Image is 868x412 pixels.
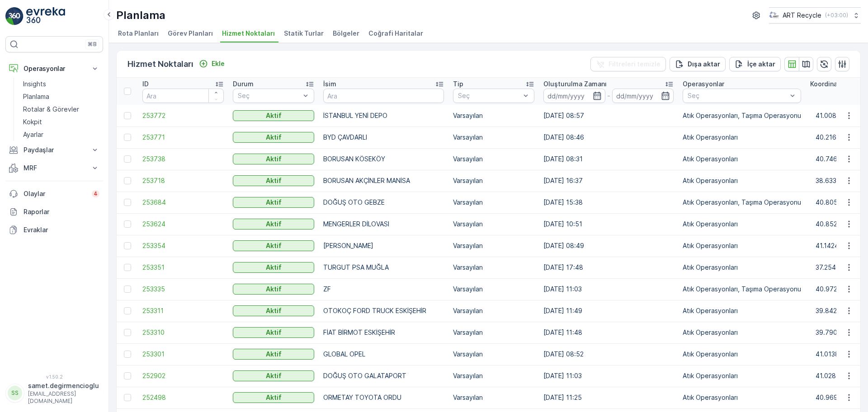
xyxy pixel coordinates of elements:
[233,349,314,360] button: Aktif
[127,58,193,70] p: Hizmet Noktaları
[23,105,79,114] p: Rotalar & Görevler
[539,365,678,387] td: [DATE] 11:03
[24,64,85,73] p: Operasyonlar
[94,190,98,197] p: 4
[233,262,314,273] button: Aktif
[5,159,103,177] button: MRF
[24,189,86,198] p: Olaylar
[323,241,444,250] p: [PERSON_NAME]
[142,393,224,402] a: 252498
[266,350,282,359] p: Aktif
[453,198,534,207] p: Varsayılan
[266,154,282,164] p: Aktif
[118,29,159,38] span: Rota Planları
[233,219,314,229] button: Aktif
[453,154,534,164] p: Varsayılan
[683,241,801,250] p: Atık Operasyonları
[142,198,224,207] a: 253684
[233,305,314,316] button: Aktif
[539,170,678,192] td: [DATE] 16:37
[124,177,131,184] div: Toggle Row Selected
[24,207,99,216] p: Raporlar
[233,370,314,381] button: Aktif
[28,390,99,405] p: [EMAIL_ADDRESS][DOMAIN_NAME]
[266,111,282,120] p: Aktif
[266,371,282,380] p: Aktif
[266,176,282,185] p: Aktif
[453,285,534,294] p: Varsayılan
[142,176,224,185] a: 253718
[323,263,444,272] p: TURGUT PSA MUĞLA
[453,241,534,250] p: Varsayılan
[539,235,678,257] td: [DATE] 08:49
[142,80,149,89] p: ID
[142,371,224,380] a: 252902
[810,80,848,89] p: Koordinatlar
[266,220,282,229] p: Aktif
[124,264,131,271] div: Toggle Row Selected
[233,132,314,143] button: Aktif
[683,328,801,337] p: Atık Operasyonları
[233,80,254,89] p: Durum
[453,263,534,272] p: Varsayılan
[683,176,801,185] p: Atık Operasyonları
[769,7,861,23] button: ART Recycle(+03:00)
[543,89,605,103] input: dd/mm/yyyy
[19,103,103,116] a: Rotalar & Görevler
[453,350,534,359] p: Varsayılan
[8,386,22,400] div: SS
[368,29,423,38] span: Coğrafi Haritalar
[19,78,103,90] a: Insights
[612,89,674,103] input: dd/mm/yyyy
[19,116,103,128] a: Kokpit
[233,240,314,251] button: Aktif
[124,112,131,119] div: Toggle Row Selected
[266,198,282,207] p: Aktif
[5,203,103,221] a: Raporlar
[783,11,821,20] p: ART Recycle
[142,133,224,142] a: 253771
[19,128,103,141] a: Ayarlar
[323,80,336,89] p: İsim
[233,175,314,186] button: Aktif
[539,343,678,365] td: [DATE] 08:52
[142,111,224,120] a: 253772
[769,10,779,20] img: image_23.png
[233,197,314,208] button: Aktif
[142,328,224,337] a: 253310
[590,57,666,71] button: Filtreleri temizle
[124,134,131,141] div: Toggle Row Selected
[683,371,801,380] p: Atık Operasyonları
[222,29,275,38] span: Hizmet Noktaları
[747,60,775,69] p: İçe aktar
[5,60,103,78] button: Operasyonlar
[124,329,131,336] div: Toggle Row Selected
[168,29,213,38] span: Görev Planları
[683,133,801,142] p: Atık Operasyonları
[23,130,43,139] p: Ayarlar
[688,91,787,100] p: Seç
[729,57,781,71] button: İçe aktar
[142,220,224,229] span: 253624
[266,393,282,402] p: Aktif
[539,105,678,126] td: [DATE] 08:57
[5,374,103,379] span: v 1.50.2
[266,263,282,272] p: Aktif
[458,91,520,100] p: Seç
[323,89,444,103] input: Ara
[212,59,225,68] p: Ekle
[333,29,359,38] span: Bölgeler
[26,7,65,25] img: logo_light-DOdMpM7g.png
[142,241,224,250] span: 253354
[323,328,444,337] p: FİAT BİRMOT ESKİŞEHİR
[233,392,314,403] button: Aktif
[453,220,534,229] p: Varsayılan
[539,300,678,322] td: [DATE] 11:49
[5,185,103,203] a: Olaylar4
[116,8,165,23] p: Planlama
[688,60,720,69] p: Dışa aktar
[683,220,801,229] p: Atık Operasyonları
